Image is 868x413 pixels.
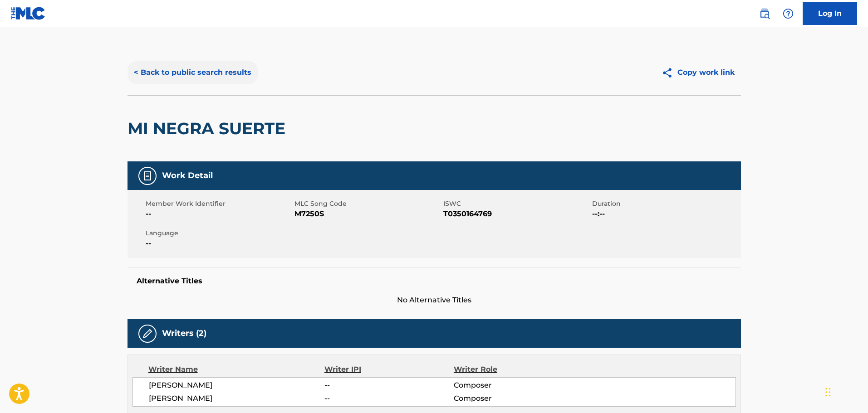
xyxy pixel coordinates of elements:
div: Help [779,5,797,23]
span: ISWC [443,199,590,209]
span: M7250S [294,209,441,219]
span: Composer [454,380,571,391]
span: -- [324,393,453,404]
span: No Alternative Titles [128,295,741,306]
img: Work Detail [142,170,153,181]
span: -- [324,380,453,391]
span: MLC Song Code [294,199,441,209]
span: Member Work Identifier [146,199,292,209]
a: Log In [803,2,857,25]
iframe: Chat Widget [823,369,868,413]
a: Public Search [755,5,774,23]
img: Writers [142,328,153,339]
h2: MI NEGRA SUERTE [128,118,290,139]
span: --:-- [592,209,739,219]
h5: Writers (2) [162,328,206,339]
div: Drag [825,379,831,406]
span: -- [146,238,292,249]
img: help [783,8,794,19]
span: -- [146,209,292,219]
img: Copy work link [662,67,677,78]
img: search [759,8,770,19]
span: Duration [592,199,739,209]
span: [PERSON_NAME] [149,380,325,391]
div: Writer Name [148,364,325,375]
span: Composer [454,393,571,404]
button: < Back to public search results [128,61,258,84]
div: Writer Role [454,364,571,375]
img: MLC Logo [11,7,46,20]
div: Writer IPI [324,364,454,375]
h5: Work Detail [162,170,213,181]
span: Language [146,228,292,238]
h5: Alternative Titles [137,277,732,286]
button: Copy work link [655,61,741,84]
span: [PERSON_NAME] [149,393,325,404]
span: T0350164769 [443,209,590,219]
